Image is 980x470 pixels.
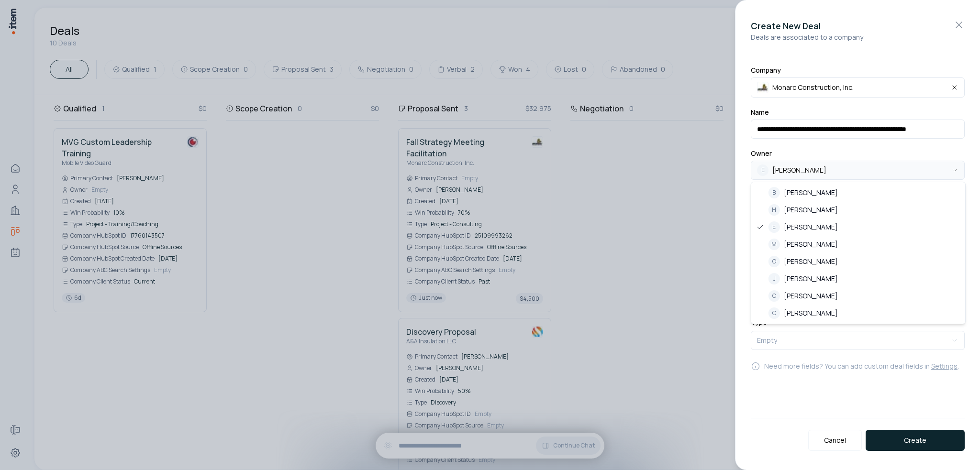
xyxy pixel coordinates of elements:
div: E [768,221,780,233]
div: B [768,187,780,198]
div: J [768,273,780,284]
span: [PERSON_NAME] [784,222,838,232]
span: [PERSON_NAME] [784,274,838,284]
div: M [768,239,780,250]
span: [PERSON_NAME] [784,188,838,197]
div: C [768,290,780,302]
div: H [768,204,780,216]
div: C [768,307,780,319]
span: [PERSON_NAME] [784,291,838,301]
span: [PERSON_NAME] [784,308,838,318]
div: O [768,256,780,267]
span: [PERSON_NAME] [784,240,838,249]
span: [PERSON_NAME] [784,205,838,215]
span: [PERSON_NAME] [784,257,838,266]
